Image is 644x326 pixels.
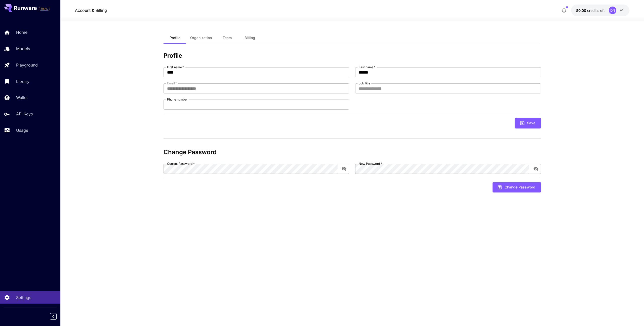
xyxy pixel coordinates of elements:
label: Phone number [167,97,188,102]
button: Save [515,118,541,128]
span: $0.00 [576,8,587,13]
span: Add your payment card to enable full platform functionality. [39,6,50,12]
p: Home [16,29,27,35]
label: Email [167,81,177,85]
a: Account & Billing [75,7,107,13]
span: TRIAL [39,7,50,11]
div: DN [609,7,616,14]
p: Usage [16,127,28,133]
span: Organization [190,36,212,40]
p: Wallet [16,94,28,101]
span: credits left [587,8,605,13]
nav: breadcrumb [75,7,107,13]
label: Last name [359,65,375,69]
h3: Change Password [164,149,541,156]
label: New Password [359,161,382,166]
span: Team [223,36,232,40]
button: toggle password visibility [531,164,540,173]
label: First name [167,65,184,69]
span: Profile [170,36,180,40]
p: Settings [16,295,31,301]
label: Current Password [167,161,195,166]
button: $0.00DN [571,5,629,16]
span: Billing [245,36,255,40]
p: Models [16,46,30,52]
div: $0.00 [576,8,605,13]
p: API Keys [16,111,33,117]
p: Library [16,78,29,84]
button: Change Password [493,182,541,192]
button: Collapse sidebar [50,313,57,320]
h3: Profile [164,52,541,59]
button: toggle password visibility [340,164,349,173]
p: Playground [16,62,38,68]
label: Job title [359,81,370,85]
div: Collapse sidebar [54,312,60,321]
